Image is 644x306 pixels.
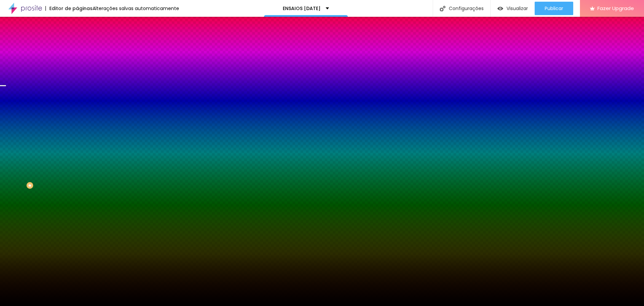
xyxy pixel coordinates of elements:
span: Visualizar [506,6,528,11]
p: ENSAIOS [DATE] [283,6,321,11]
button: Visualizar [491,2,535,15]
span: Publicar [545,6,563,11]
div: Alterações salvas automaticamente [93,6,179,11]
span: Fazer Upgrade [597,5,634,11]
div: Editor de páginas [45,6,93,11]
button: Publicar [535,2,573,15]
img: Icone [440,6,445,11]
img: view-1.svg [497,6,503,11]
